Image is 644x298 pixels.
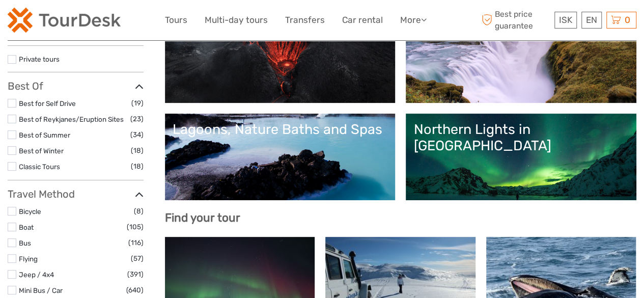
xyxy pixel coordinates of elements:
a: Tours [165,13,187,28]
a: Best of Summer [19,131,70,139]
span: (23) [130,113,144,125]
a: More [400,13,427,28]
span: (8) [134,205,144,217]
a: Car rental [342,13,383,28]
a: Best of Winter [19,147,64,155]
span: (34) [130,129,144,141]
a: Golden Circle [413,24,629,95]
a: Best for Self Drive [19,99,76,107]
span: (57) [131,253,144,264]
h3: Travel Method [8,188,144,200]
div: EN [581,12,602,29]
span: ISK [559,15,572,25]
span: (391) [127,268,144,280]
span: 0 [623,15,632,25]
a: Mini Bus / Car [19,286,63,294]
span: (18) [131,160,144,172]
a: Boat [19,223,34,231]
a: Lava and Volcanoes [173,24,388,95]
a: Lagoons, Nature Baths and Spas [173,121,388,193]
a: Northern Lights in [GEOGRAPHIC_DATA] [413,121,629,193]
span: (19) [131,97,144,109]
a: Bus [19,239,31,247]
a: Private tours [19,55,60,63]
b: Find your tour [165,211,240,225]
a: Jeep / 4x4 [19,270,54,279]
a: Bicycle [19,207,41,215]
a: Flying [19,255,38,263]
span: (18) [131,145,144,156]
img: 120-15d4194f-c635-41b9-a512-a3cb382bfb57_logo_small.png [8,8,121,33]
div: Lagoons, Nature Baths and Spas [173,121,388,138]
span: (105) [127,221,144,233]
a: Classic Tours [19,162,60,171]
a: Transfers [285,13,325,28]
span: Best price guarantee [479,9,552,31]
span: (116) [128,237,144,249]
span: (640) [126,284,144,296]
a: Best of Reykjanes/Eruption Sites [19,115,124,123]
div: Northern Lights in [GEOGRAPHIC_DATA] [413,121,629,154]
a: Multi-day tours [205,13,268,28]
h3: Best Of [8,80,144,92]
